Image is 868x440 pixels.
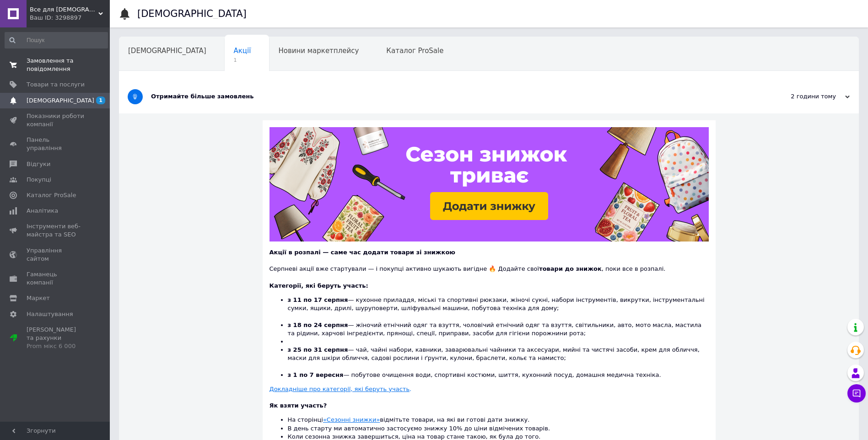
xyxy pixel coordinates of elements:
[270,282,368,289] b: Категорії, які беруть участь:
[27,112,85,129] span: Показники роботи компанії
[137,8,247,19] h1: [DEMOGRAPHIC_DATA]
[288,416,709,424] li: На сторінці відмітьте товари, на які ви готові дати знижку.
[151,92,758,101] div: Отримайте більше замовлень
[27,247,85,263] span: Управління сайтом
[270,249,455,256] b: Акції в розпалі — саме час додати товари зі знижкою
[27,207,58,215] span: Аналітика
[288,424,709,433] li: В день старту ми автоматично застосуємо знижку 10% до ціни відмічених товарів.
[288,346,348,353] b: з 25 по 31 серпня
[386,47,443,55] span: Каталог ProSale
[27,57,85,73] span: Замовлення та повідомлення
[5,32,108,48] input: Пошук
[234,57,251,64] span: 1
[30,5,98,14] span: Все для шиття
[27,176,51,184] span: Покупці
[27,294,50,302] span: Маркет
[288,322,348,328] b: з 18 по 24 серпня
[288,296,348,303] b: з 11 по 17 серпня
[288,371,344,378] b: з 1 по 7 вересня
[847,384,866,402] button: Чат з покупцем
[128,47,206,55] span: [DEMOGRAPHIC_DATA]
[27,160,50,168] span: Відгуки
[270,402,327,409] b: Як взяти участь?
[270,257,709,273] div: Серпневі акції вже стартували — і покупці активно шукають вигідне 🔥 Додайте свої , поки все в роз...
[27,270,85,287] span: Гаманець компанії
[27,191,76,199] span: Каталог ProSale
[270,386,412,392] a: Докладніше про категорії, які беруть участь.
[96,97,105,104] span: 1
[30,14,110,22] div: Ваш ID: 3298897
[27,97,94,105] span: [DEMOGRAPHIC_DATA]
[27,326,85,351] span: [PERSON_NAME] та рахунки
[758,92,850,101] div: 2 години тому
[27,310,73,318] span: Налаштування
[539,265,602,272] b: товари до знижок
[288,346,709,371] li: — чай, чайні набори, кавники, заварювальні чайники та аксесуари, мийні та чистячі засоби, крем дл...
[288,296,709,321] li: — кухонне приладдя, міські та спортивні рюкзаки, жіночі сукні, набори інструментів, викрутки, інс...
[234,47,251,55] span: Акції
[278,47,359,55] span: Новини маркетплейсу
[270,386,410,392] u: Докладніше про категорії, які беруть участь
[288,371,709,379] li: — побутове очищення води, спортивні костюми, шиття, кухонний посуд, домашня медична техніка.
[27,136,85,152] span: Панель управління
[323,416,380,423] a: «Сезонні знижки»
[27,342,85,350] div: Prom мікс 6 000
[288,321,709,338] li: — жіночий етнічний одяг та взуття, чоловічий етнічний одяг та взуття, світильники, авто, мото мас...
[27,222,85,239] span: Інструменти веб-майстра та SEO
[27,80,85,89] span: Товари та послуги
